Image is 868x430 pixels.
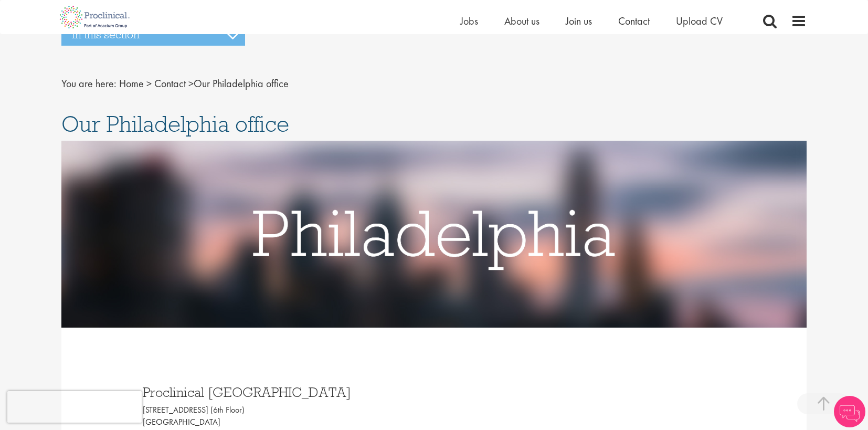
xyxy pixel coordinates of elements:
span: Our Philadelphia office [61,110,289,138]
a: About us [504,14,539,28]
a: Contact [618,14,650,28]
span: > [146,77,152,90]
img: Chatbot [834,396,865,427]
h3: Proclinical [GEOGRAPHIC_DATA] [143,385,426,399]
a: breadcrumb link to Contact [154,77,186,90]
a: Upload CV [676,14,723,28]
iframe: reCAPTCHA [7,391,142,423]
a: Jobs [460,14,478,28]
span: > [188,77,194,90]
a: breadcrumb link to Home [119,77,144,90]
span: Our Philadelphia office [119,77,289,90]
span: You are here: [61,77,117,90]
a: Join us [566,14,592,28]
h3: In this section [61,24,245,46]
